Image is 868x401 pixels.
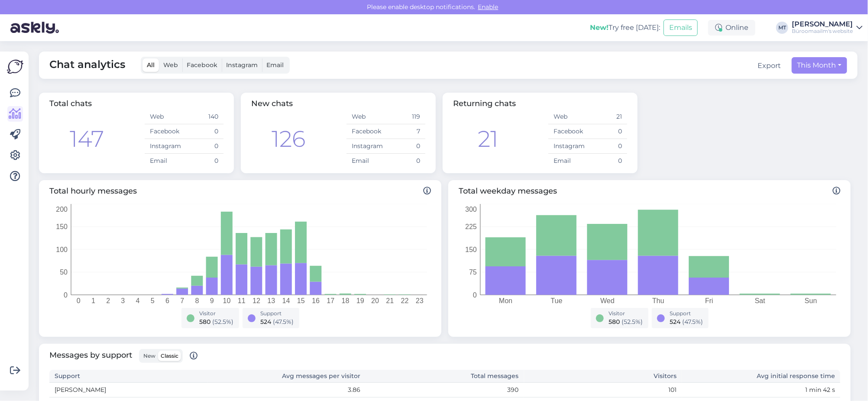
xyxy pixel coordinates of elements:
[682,370,840,383] th: Avg initial response time
[652,297,664,304] tspan: Thu
[386,110,425,124] td: 119
[282,297,290,304] tspan: 14
[465,246,477,253] tspan: 150
[342,297,350,304] tspan: 18
[664,19,698,36] button: Emails
[356,297,364,304] tspan: 19
[386,139,425,154] td: 0
[161,352,178,359] span: Classic
[609,318,620,326] span: 580
[49,185,431,197] span: Total hourly messages
[524,370,682,383] th: Visitors
[590,23,609,32] b: New!
[145,154,184,168] td: Email
[401,297,409,304] tspan: 22
[670,318,681,326] span: 524
[213,318,234,326] span: ( 52.5 %)
[184,124,223,139] td: 0
[56,246,68,253] tspan: 100
[347,154,386,168] td: Email
[184,154,223,168] td: 0
[386,124,425,139] td: 7
[223,297,231,304] tspan: 10
[622,318,643,326] span: ( 52.5 %)
[792,21,863,35] a: [PERSON_NAME]Büroomaailm's website
[459,185,840,197] span: Total weekday messages
[792,21,853,28] div: [PERSON_NAME]
[136,297,140,304] tspan: 4
[64,291,68,299] tspan: 0
[708,20,755,36] div: Online
[548,139,588,154] td: Instagram
[106,297,110,304] tspan: 2
[588,110,627,124] td: 21
[386,154,425,168] td: 0
[682,383,840,398] td: 1 min 42 s
[524,383,682,398] td: 101
[473,291,477,299] tspan: 0
[49,99,92,108] span: Total chats
[261,318,272,326] span: 524
[261,310,294,317] div: Support
[238,297,246,304] tspan: 11
[77,297,81,304] tspan: 0
[143,352,155,359] span: New
[499,297,512,304] tspan: Mon
[347,139,386,154] td: Instagram
[670,310,703,317] div: Support
[469,268,477,276] tspan: 75
[551,297,563,304] tspan: Tue
[588,139,627,154] td: 0
[266,61,284,69] span: Email
[416,297,424,304] tspan: 23
[776,22,788,34] div: MT
[273,318,294,326] span: ( 47.5 %)
[609,310,643,317] div: Visitor
[371,297,379,304] tspan: 20
[327,297,334,304] tspan: 17
[453,99,516,108] span: Returning chats
[267,297,275,304] tspan: 13
[184,139,223,154] td: 0
[366,370,524,383] th: Total messages
[121,297,125,304] tspan: 3
[70,122,104,156] div: 147
[548,110,588,124] td: Web
[297,297,305,304] tspan: 15
[200,318,211,326] span: 580
[478,122,499,156] div: 21
[251,99,293,108] span: New chats
[56,223,68,230] tspan: 150
[207,370,366,383] th: Avg messages per visitor
[548,124,588,139] td: Facebook
[49,383,207,398] td: [PERSON_NAME]
[465,206,477,213] tspan: 300
[56,206,68,213] tspan: 200
[272,122,305,156] div: 126
[210,297,214,304] tspan: 9
[145,110,184,124] td: Web
[180,297,184,304] tspan: 7
[226,61,258,69] span: Instagram
[7,58,23,75] img: Askly Logo
[758,61,781,71] button: Export
[207,383,366,398] td: 3.86
[60,268,68,276] tspan: 50
[91,297,95,304] tspan: 1
[792,28,853,35] div: Büroomaailm's website
[165,297,169,304] tspan: 6
[366,383,524,398] td: 390
[792,57,847,74] button: This Month
[184,110,223,124] td: 140
[195,297,199,304] tspan: 8
[145,139,184,154] td: Instagram
[312,297,320,304] tspan: 16
[49,370,207,383] th: Support
[253,297,260,304] tspan: 12
[347,110,386,124] td: Web
[590,23,660,33] div: Try free [DATE]:
[588,124,627,139] td: 0
[187,61,217,69] span: Facebook
[755,297,766,304] tspan: Sat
